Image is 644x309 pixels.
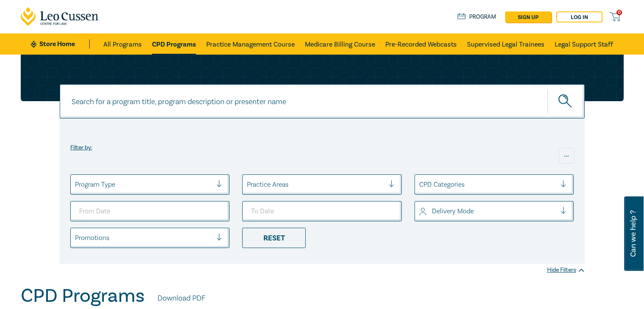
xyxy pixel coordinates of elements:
a: Pre-Recorded Webcasts [385,33,457,55]
span: Can we help ? [629,201,637,266]
input: select [75,233,77,243]
div: Hide Filters [547,266,585,274]
a: Program [457,12,497,22]
input: select [247,180,249,189]
a: Log in [556,11,603,22]
a: Medicare Billing Course [305,33,375,55]
input: select [419,180,421,189]
input: From Date [70,201,230,221]
span: 0 [616,10,622,15]
input: To Date [242,201,402,221]
a: CPD Programs [152,33,196,55]
h1: CPD Programs [21,285,145,307]
a: Practice Management Course [206,33,295,55]
div: Reset [242,228,306,248]
label: Filter by: [70,144,92,151]
input: Search for a program title, program description or presenter name [60,84,585,119]
input: select [75,180,77,189]
a: All Programs [103,33,142,55]
a: Supervised Legal Trainees [467,33,544,55]
a: Download PDF [158,293,205,304]
a: sign up [505,11,551,22]
input: select [419,207,421,216]
div: ... [559,148,574,164]
a: Store Home [31,39,90,49]
a: Legal Support Staff [555,33,613,55]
